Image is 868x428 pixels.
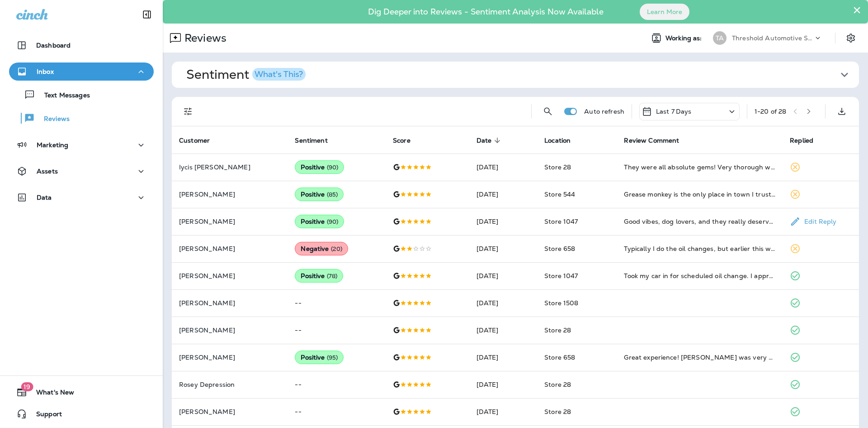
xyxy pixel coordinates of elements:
div: What's This? [255,70,303,78]
td: -- [288,317,386,344]
span: Support [27,410,62,421]
h1: Sentiment [186,67,306,82]
td: [DATE] [469,344,537,371]
div: TA [713,31,726,45]
span: Sentiment [295,136,339,144]
td: [DATE] [469,235,537,262]
button: Dashboard [9,36,154,54]
span: Customer [179,137,210,144]
span: Date [476,136,504,144]
span: Date [476,137,492,144]
button: SentimentWhat's This? [179,62,866,88]
div: Positive [295,269,343,283]
span: ( 78 ) [327,272,338,280]
p: [PERSON_NAME] [179,327,280,334]
p: Dashboard [36,42,71,49]
span: Store 1508 [544,299,578,307]
span: Review Comment [624,136,691,144]
div: Negative [295,242,348,255]
td: [DATE] [469,181,537,208]
button: Filters [179,102,197,120]
div: Positive [295,160,344,174]
div: Positive [295,351,344,364]
span: Score [393,136,422,144]
p: Dig Deeper into Reviews - Sentiment Analysis Now Available [342,10,630,13]
span: Store 544 [544,190,575,198]
p: [PERSON_NAME] [179,354,280,361]
div: Grease monkey is the only place in town I trust for oil changes. Great fast service. [624,190,775,199]
button: Search Reviews [539,102,557,120]
span: Replied [790,137,813,144]
p: Auto refresh [584,108,624,115]
p: [PERSON_NAME] [179,191,280,198]
td: [DATE] [469,289,537,317]
button: Reviews [9,109,154,128]
span: Store 658 [544,353,575,361]
p: Assets [37,168,58,175]
div: Great experience! Matt was very helpful :) [624,353,775,362]
button: Data [9,188,154,207]
p: Text Messages [35,91,90,100]
span: Location [544,136,582,144]
p: [PERSON_NAME] [179,408,280,415]
td: [DATE] [469,317,537,344]
p: [PERSON_NAME] [179,245,280,252]
span: Customer [179,136,222,144]
button: Settings [843,30,859,46]
p: Reviews [181,31,226,45]
span: Replied [790,136,825,144]
span: Store 1047 [544,217,578,226]
div: They were all absolute gems! Very thorough with their job, gave great recommendations without bei... [624,163,775,172]
p: Rosey Depression [179,381,280,388]
p: Last 7 Days [656,108,692,115]
span: Location [544,137,571,144]
span: Store 658 [544,245,575,253]
p: [PERSON_NAME] [179,218,280,225]
td: [DATE] [469,262,537,289]
button: Assets [9,162,154,180]
span: Store 28 [544,380,571,389]
button: 19What's New [9,383,154,401]
div: Took my car in for scheduled oil change. I appreciate that they also check other things on my car... [624,271,775,280]
button: Support [9,405,154,423]
td: [DATE] [469,154,537,181]
button: Export as CSV [833,102,851,120]
button: What's This? [252,68,306,81]
span: Score [393,137,410,144]
p: Reviews [35,115,70,124]
span: ( 90 ) [327,218,339,226]
span: What's New [27,389,74,399]
button: Text Messages [9,85,154,104]
span: ( 20 ) [331,245,343,253]
p: Marketing [37,141,68,149]
span: Store 28 [544,326,571,334]
td: -- [288,289,386,317]
div: Positive [295,215,344,228]
button: Inbox [9,63,154,81]
p: Threshold Automotive Service dba Grease Monkey [732,34,813,42]
span: Store 28 [544,408,571,416]
td: -- [288,398,386,425]
button: Collapse Sidebar [134,5,160,24]
p: Edit Reply [801,218,836,225]
td: -- [288,371,386,398]
div: Good vibes, dog lovers, and they really deserve some love for being on the spot and present. Amaz... [624,217,775,226]
p: [PERSON_NAME] [179,299,280,307]
p: Inbox [37,68,54,75]
span: Working as: [665,34,704,42]
p: [PERSON_NAME] [179,272,280,279]
span: ( 85 ) [327,191,338,198]
p: Iycis [PERSON_NAME] [179,164,280,171]
span: Sentiment [295,137,327,144]
div: 1 - 20 of 28 [755,108,786,115]
div: Positive [295,188,344,201]
button: Learn More [640,4,689,20]
p: Data [37,194,52,201]
button: Marketing [9,136,154,154]
span: Store 28 [544,163,571,171]
span: 19 [21,382,33,391]
span: ( 90 ) [327,164,339,171]
button: Close [853,3,861,17]
span: Store 1047 [544,272,578,280]
td: [DATE] [469,371,537,398]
